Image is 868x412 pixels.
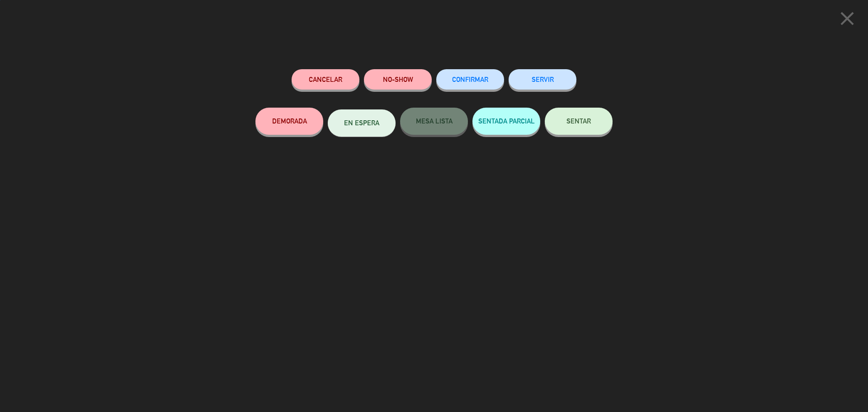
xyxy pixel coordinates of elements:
button: SERVIR [509,69,576,90]
button: Cancelar [292,69,359,90]
button: CONFIRMAR [436,69,504,90]
button: SENTADA PARCIAL [472,108,540,135]
span: CONFIRMAR [452,76,488,83]
button: close [833,7,861,33]
span: SENTAR [566,117,591,125]
button: SENTAR [545,108,613,135]
button: NO-SHOW [364,69,432,90]
i: close [836,7,859,30]
button: MESA LISTA [400,108,468,135]
button: DEMORADA [255,108,323,135]
button: EN ESPERA [328,109,396,137]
